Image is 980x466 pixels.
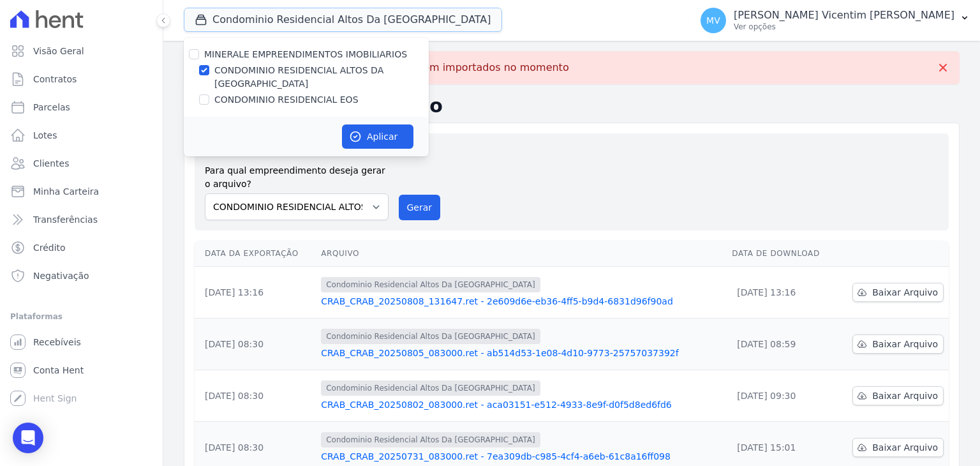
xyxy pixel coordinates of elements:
span: Conta Hent [33,364,84,377]
a: Clientes [5,151,158,176]
td: [DATE] 13:16 [727,267,836,319]
p: [PERSON_NAME] Vicentim [PERSON_NAME] [734,9,954,22]
a: Baixar Arquivo [852,386,944,405]
label: Para qual empreendimento deseja gerar o arquivo? [205,159,389,191]
span: Minha Carteira [33,185,99,198]
span: Baixar Arquivo [872,338,938,350]
span: Recebíveis [33,336,81,349]
span: Condominio Residencial Altos Da [GEOGRAPHIC_DATA] [321,432,540,447]
span: Condominio Residencial Altos Da [GEOGRAPHIC_DATA] [321,380,540,396]
span: Baixar Arquivo [872,286,938,299]
td: [DATE] 13:16 [195,267,316,319]
span: Contratos [33,73,77,86]
button: Aplicar [342,124,413,149]
a: Lotes [5,123,158,148]
a: Conta Hent [5,357,158,383]
button: Gerar [399,195,441,220]
th: Data de Download [727,241,836,267]
h2: Exportações de Retorno [184,94,960,117]
button: Condominio Residencial Altos Da [GEOGRAPHIC_DATA] [184,8,502,32]
a: Recebíveis [5,329,158,355]
a: Baixar Arquivo [852,283,944,302]
a: Parcelas [5,94,158,120]
span: Parcelas [33,101,70,114]
a: CRAB_CRAB_20250808_131647.ret - 2e609d6e-eb36-4ff5-b9d4-6831d96f90ad [321,295,722,308]
a: CRAB_CRAB_20250805_083000.ret - ab514d53-1e08-4d10-9773-25757037392f [321,347,722,359]
a: Contratos [5,66,158,92]
span: Condominio Residencial Altos Da [GEOGRAPHIC_DATA] [321,277,540,292]
a: Baixar Arquivo [852,334,944,354]
a: Visão Geral [5,38,158,64]
span: Transferências [33,213,98,226]
th: Data da Exportação [195,241,316,267]
label: CONDOMINIO RESIDENCIAL EOS [214,93,359,107]
span: Baixar Arquivo [872,441,938,454]
span: Baixar Arquivo [872,389,938,402]
td: [DATE] 08:30 [195,319,316,370]
span: Lotes [33,129,57,142]
span: Negativação [33,269,89,282]
td: [DATE] 09:30 [727,370,836,422]
button: MV [PERSON_NAME] Vicentim [PERSON_NAME] Ver opções [690,3,980,38]
span: Clientes [33,157,69,170]
label: CONDOMINIO RESIDENCIAL ALTOS DA [GEOGRAPHIC_DATA] [214,64,429,91]
span: Visão Geral [33,45,84,57]
div: Plataformas [10,309,152,324]
span: Condominio Residencial Altos Da [GEOGRAPHIC_DATA] [321,329,540,344]
a: CRAB_CRAB_20250731_083000.ret - 7ea309db-c985-4cf4-a6eb-61c8a16ff098 [321,450,722,463]
label: MINERALE EMPREENDIMENTOS IMOBILIARIOS [204,49,407,59]
div: Open Intercom Messenger [13,423,43,453]
a: Baixar Arquivo [852,438,944,457]
p: Ver opções [734,22,954,32]
span: MV [706,16,720,25]
a: Transferências [5,207,158,232]
a: CRAB_CRAB_20250802_083000.ret - aca03151-e512-4933-8e9f-d0f5d8ed6fd6 [321,398,722,411]
td: [DATE] 08:59 [727,319,836,370]
th: Arquivo [316,241,727,267]
span: Crédito [33,241,66,254]
td: [DATE] 08:30 [195,370,316,422]
a: Minha Carteira [5,179,158,204]
a: Negativação [5,263,158,289]
a: Crédito [5,235,158,260]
